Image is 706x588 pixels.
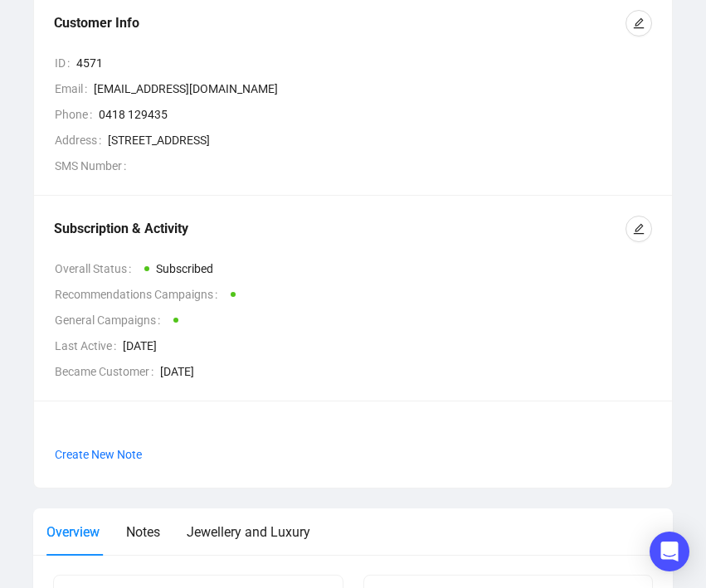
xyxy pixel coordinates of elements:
span: Jewellery and Luxury [187,524,310,540]
span: Last Active [55,337,123,355]
button: Create New Note [54,441,143,468]
span: edit [633,223,645,235]
span: 0418 129435 [99,105,652,124]
span: edit [633,17,645,29]
div: Open Intercom Messenger [650,532,689,571]
span: Recommendations Campaigns [55,285,224,304]
div: Customer Info [54,13,626,33]
span: Subscribed [156,262,213,275]
span: Overview [46,524,100,540]
span: [DATE] [160,362,652,381]
span: Notes [126,524,160,540]
span: Became Customer [55,362,160,381]
span: Phone [55,105,99,124]
span: General Campaigns [55,311,167,329]
span: Email [55,80,94,98]
span: ID [55,54,76,72]
span: Address [55,131,108,149]
span: [EMAIL_ADDRESS][DOMAIN_NAME] [94,80,652,98]
span: [DATE] [123,337,652,355]
span: [STREET_ADDRESS] [108,131,652,149]
span: Create New Note [55,448,142,461]
span: 4571 [76,54,652,72]
span: Overall Status [55,260,138,278]
span: SMS Number [55,157,133,175]
div: Subscription & Activity [54,219,626,239]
